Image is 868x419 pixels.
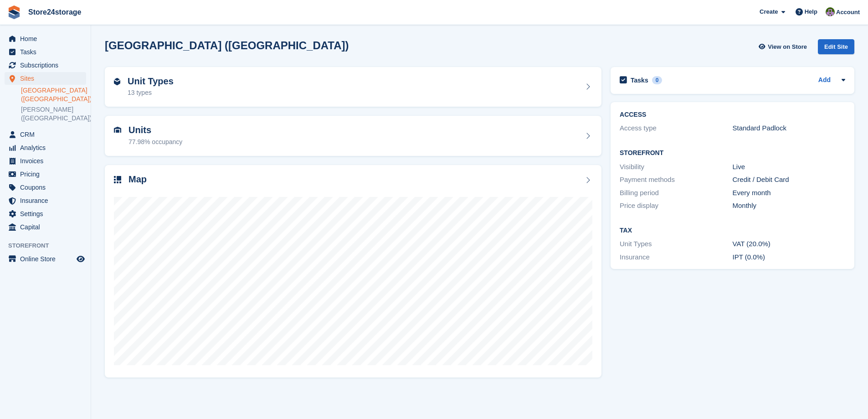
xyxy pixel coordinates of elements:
[5,72,86,85] a: menu
[105,165,601,378] a: Map
[21,86,86,103] a: [GEOGRAPHIC_DATA] ([GEOGRAPHIC_DATA])
[5,181,86,194] a: menu
[21,105,86,123] a: [PERSON_NAME] ([GEOGRAPHIC_DATA])
[733,123,845,134] div: Standard Padlock
[20,128,75,141] span: CRM
[128,125,182,135] h2: Units
[5,194,86,207] a: menu
[20,207,75,220] span: Settings
[5,221,86,233] a: menu
[733,252,845,263] div: IPT (0.0%)
[620,188,732,198] div: Billing period
[620,227,845,234] h2: Tax
[114,78,120,85] img: unit-type-icn-2b2737a686de81e16bb02015468b77c625bbabd49415b5ef34ead5e3b44a266d.svg
[620,123,732,134] div: Access type
[620,175,732,185] div: Payment methods
[114,176,121,183] img: map-icn-33ee37083ee616e46c38cad1a60f524a97daa1e2b2c8c0bc3eb3415660979fc1.svg
[20,46,75,58] span: Tasks
[20,72,75,85] span: Sites
[128,174,147,185] h2: Map
[75,253,86,264] a: Preview store
[5,155,86,167] a: menu
[620,239,732,249] div: Unit Types
[8,241,91,250] span: Storefront
[5,141,86,154] a: menu
[620,111,845,119] h2: ACCESS
[20,181,75,194] span: Coupons
[20,194,75,207] span: Insurance
[818,39,854,58] a: Edit Site
[620,162,732,172] div: Visibility
[7,5,21,19] img: stora-icon-8386f47178a22dfd0bd8f6a31ec36ba5ce8667c1dd55bd0f319d3a0aa187defe.svg
[818,75,831,86] a: Add
[733,162,845,172] div: Live
[128,88,174,98] div: 13 types
[733,239,845,249] div: VAT (20.0%)
[20,32,75,45] span: Home
[20,221,75,233] span: Capital
[20,141,75,154] span: Analytics
[826,7,835,16] img: Jane Welch
[733,188,845,198] div: Every month
[114,127,121,133] img: unit-icn-7be61d7bf1b0ce9d3e12c5938cc71ed9869f7b940bace4675aadf7bd6d80202e.svg
[805,7,817,16] span: Help
[620,150,845,157] h2: Storefront
[105,116,601,156] a: Units 77.98% occupancy
[733,201,845,211] div: Monthly
[20,168,75,181] span: Pricing
[25,5,85,20] a: Store24storage
[5,128,86,141] a: menu
[20,155,75,167] span: Invoices
[760,7,778,16] span: Create
[5,46,86,58] a: menu
[105,67,601,107] a: Unit Types 13 types
[128,137,182,147] div: 77.98% occupancy
[836,8,860,17] span: Account
[631,76,648,84] h2: Tasks
[128,76,174,87] h2: Unit Types
[20,253,75,265] span: Online Store
[620,201,732,211] div: Price display
[5,32,86,45] a: menu
[5,253,86,265] a: menu
[5,168,86,181] a: menu
[733,175,845,185] div: Credit / Debit Card
[5,59,86,72] a: menu
[105,39,349,52] h2: [GEOGRAPHIC_DATA] ([GEOGRAPHIC_DATA])
[652,76,663,84] div: 0
[757,39,811,54] a: View on Store
[818,39,854,54] div: Edit Site
[768,42,807,52] span: View on Store
[20,59,75,72] span: Subscriptions
[5,207,86,220] a: menu
[620,252,732,263] div: Insurance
